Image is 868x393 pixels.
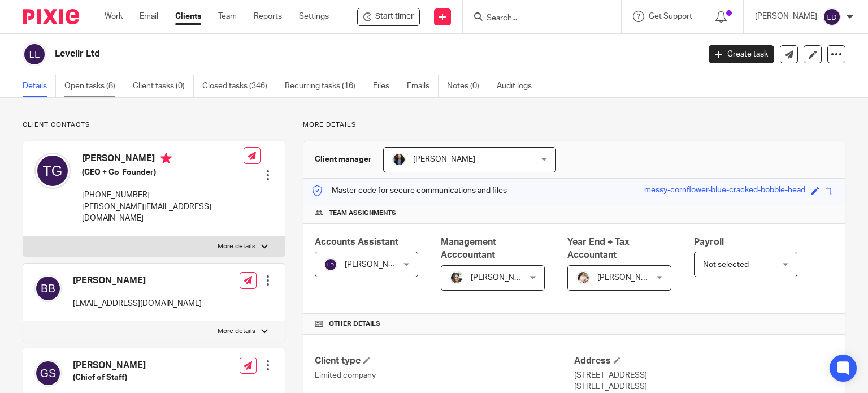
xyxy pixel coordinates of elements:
h5: (CEO + Co-Founder) [82,167,244,178]
span: Not selected [703,261,749,269]
span: [PERSON_NAME] [413,156,475,163]
a: Reports [254,11,282,22]
a: Clients [175,11,201,22]
a: Create task [709,45,774,63]
img: svg%3E [823,8,841,26]
img: svg%3E [34,360,62,387]
a: Details [23,75,56,97]
i: Primary [160,153,172,164]
a: Team [218,11,237,22]
h4: [PERSON_NAME] [73,360,202,372]
img: svg%3E [34,275,62,302]
span: [PERSON_NAME] [345,261,407,269]
span: Other details [329,319,380,329]
p: [EMAIL_ADDRESS][DOMAIN_NAME] [73,298,202,309]
a: Email [140,11,158,22]
a: Files [373,75,398,97]
p: More details [218,327,255,336]
a: Closed tasks (346) [202,75,276,97]
p: Limited company [315,370,574,381]
span: Team assignments [329,209,396,218]
h2: Levellr Ltd [55,48,565,60]
span: Accounts Assistant [315,237,398,247]
p: Client contacts [23,120,285,129]
a: Open tasks (8) [64,75,124,97]
span: Payroll [694,237,724,247]
p: More details [303,120,845,129]
p: [STREET_ADDRESS] [574,381,834,392]
img: Kayleigh%20Henson.jpeg [576,271,590,284]
img: svg%3E [23,42,46,66]
h3: Client manager [315,154,372,165]
a: Client tasks (0) [133,75,194,97]
img: martin-hickman.jpg [392,153,406,166]
span: [PERSON_NAME] [597,274,659,282]
p: More details [218,242,255,251]
a: Notes (0) [447,75,488,97]
h4: Client type [315,355,574,367]
div: Levellr Ltd [357,8,420,26]
span: Year End + Tax Accountant [567,237,630,260]
a: Audit logs [497,75,540,97]
a: Work [105,11,123,22]
span: [PERSON_NAME] [471,274,533,282]
h4: Address [574,355,834,367]
span: Get Support [649,12,692,20]
img: svg%3E [324,258,337,271]
img: Pixie [23,9,79,24]
a: Recurring tasks (16) [285,75,364,97]
a: Emails [407,75,439,97]
h5: (Chief of Staff) [73,372,202,383]
p: [PERSON_NAME] [755,11,817,22]
p: [STREET_ADDRESS] [574,370,834,381]
img: svg%3E [34,153,71,189]
p: Master code for secure communications and files [312,185,507,196]
input: Search [485,14,587,24]
div: messy-cornflower-blue-cracked-bobble-head [644,184,805,197]
img: barbara-raine-.jpg [450,271,463,284]
p: [PHONE_NUMBER] [82,189,244,201]
a: Settings [299,11,329,22]
h4: [PERSON_NAME] [82,153,244,167]
span: Start timer [375,11,414,23]
h4: [PERSON_NAME] [73,275,202,287]
span: Management Acccountant [441,237,496,260]
p: [PERSON_NAME][EMAIL_ADDRESS][DOMAIN_NAME] [82,201,244,224]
